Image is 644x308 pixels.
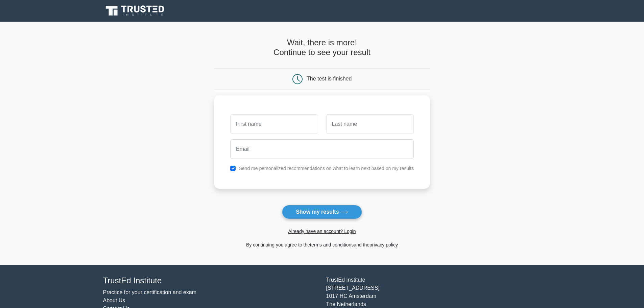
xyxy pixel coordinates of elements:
input: Email [230,139,414,159]
h4: Wait, there is more! Continue to see your result [214,38,430,57]
a: terms and conditions [310,242,354,247]
input: Last name [326,114,414,134]
a: Already have an account? Login [288,229,356,234]
a: About Us [103,298,125,303]
div: By continuing you agree to the and the [210,241,434,249]
input: First name [230,114,318,134]
button: Show my results [282,205,362,219]
div: The test is finished [307,76,352,81]
h4: TrustEd Institute [103,276,318,286]
a: Practice for your certification and exam [103,289,197,295]
label: Send me personalized recommendations on what to learn next based on my results [239,166,414,171]
a: privacy policy [369,242,398,247]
